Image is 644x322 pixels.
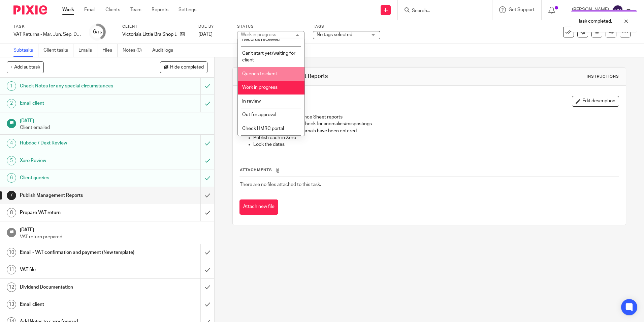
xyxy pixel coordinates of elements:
h1: [DATE] [20,116,208,124]
p: Re-run the P&L and Balance Sheet reports [253,114,618,120]
div: 8 [7,208,16,217]
div: 13 [7,300,16,309]
a: Email [84,6,95,13]
p: Client emailed [20,124,208,131]
h1: Email client [20,98,136,108]
h1: Prepare VAT return [20,208,136,218]
a: Audit logs [152,44,178,57]
span: Out for approval [242,112,276,117]
button: Edit description [572,96,619,107]
label: Tags [313,24,380,29]
span: Check HMRC portal [242,126,284,131]
h1: Publish Management Reports [254,73,444,80]
a: Settings [179,6,196,13]
span: Attachments [240,168,272,172]
span: Work in progress [242,85,278,90]
a: Notes (0) [123,44,147,57]
h1: Check Notes for any special circumstances [20,81,136,91]
a: Files [102,44,118,57]
span: Queries to client [242,72,277,76]
span: Can't start yet/waiting for client [242,51,295,63]
a: Reports [152,6,168,13]
div: 10 [7,248,16,257]
div: 4 [7,139,16,148]
a: Subtasks [13,44,38,57]
span: [DATE] [198,32,213,37]
label: Due by [198,24,229,29]
img: Pixie [13,5,47,15]
div: VAT Returns - Mar, Jun, Sep, Dec [13,31,81,38]
label: Status [237,24,304,29]
p: Task completed. [578,18,612,25]
label: Client [122,24,190,29]
h1: Xero Review [20,156,136,166]
h1: Client queries [20,173,136,183]
span: In review [242,99,261,104]
a: Client tasks [43,44,73,57]
div: 1 [7,81,16,91]
p: Lock the dates [253,141,618,148]
h1: VAT file [20,265,136,275]
span: No tags selected [317,32,352,37]
p: Ensure salary and CIS journals have been entered [253,128,618,134]
div: Work in progress [241,32,276,37]
a: Team [130,6,141,13]
h1: Email - VAT confirmation and payment (New template) [20,247,136,258]
p: Publish each in Xero [253,134,618,141]
div: 11 [7,265,16,274]
p: Analyse all accounts to check for anomalies/mispostings [253,120,618,127]
a: Emails [78,44,97,57]
p: Victoria's Little Bra Shop Ltd [122,31,176,38]
button: Attach new file [239,199,278,215]
small: /15 [96,30,102,34]
div: 2 [7,99,16,108]
div: 5 [7,156,16,165]
span: Hide completed [170,65,204,70]
div: 12 [7,283,16,292]
span: Records received [242,37,280,42]
h1: Dividend Documentation [20,282,136,292]
h1: Publish Management Reports [20,190,136,200]
div: 7 [7,191,16,200]
div: Instructions [587,74,619,79]
img: svg%3E [612,5,623,16]
div: 6 [93,28,102,36]
p: VAT return prepared [20,234,208,240]
h1: [DATE] [20,225,208,233]
span: There are no files attached to this task. [240,182,321,187]
h1: Hubdoc / Dext Review [20,138,136,148]
div: 6 [7,173,16,183]
h1: Email client [20,299,136,310]
a: Clients [105,6,120,13]
button: Hide completed [160,61,207,73]
a: Work [62,6,74,13]
button: + Add subtask [7,61,44,73]
label: Task [13,24,81,29]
